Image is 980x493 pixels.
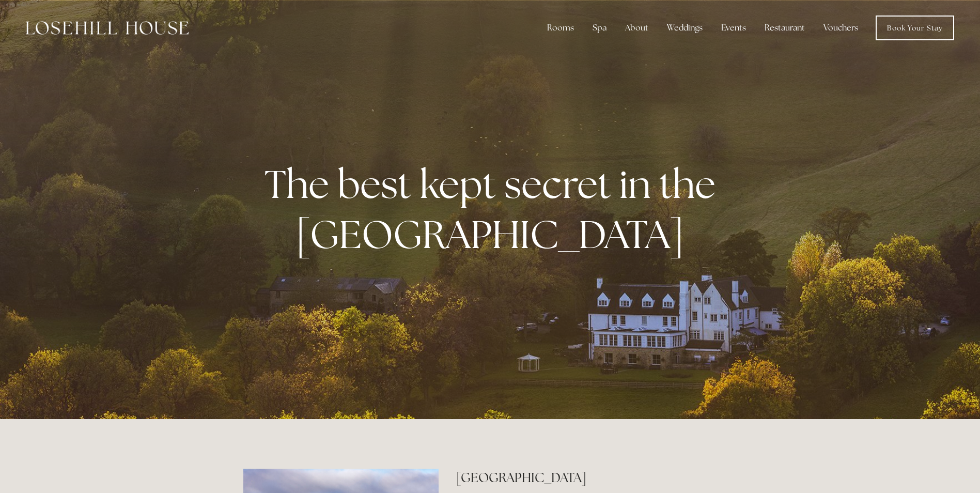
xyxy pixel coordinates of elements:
[617,18,657,38] div: About
[456,469,737,487] h2: [GEOGRAPHIC_DATA]
[659,18,711,38] div: Weddings
[26,21,189,35] img: Losehill House
[815,18,866,38] a: Vouchers
[584,18,615,38] div: Spa
[265,159,724,260] strong: The best kept secret in the [GEOGRAPHIC_DATA]
[756,18,813,38] div: Restaurant
[713,18,754,38] div: Events
[876,16,954,40] a: Book Your Stay
[539,18,582,38] div: Rooms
